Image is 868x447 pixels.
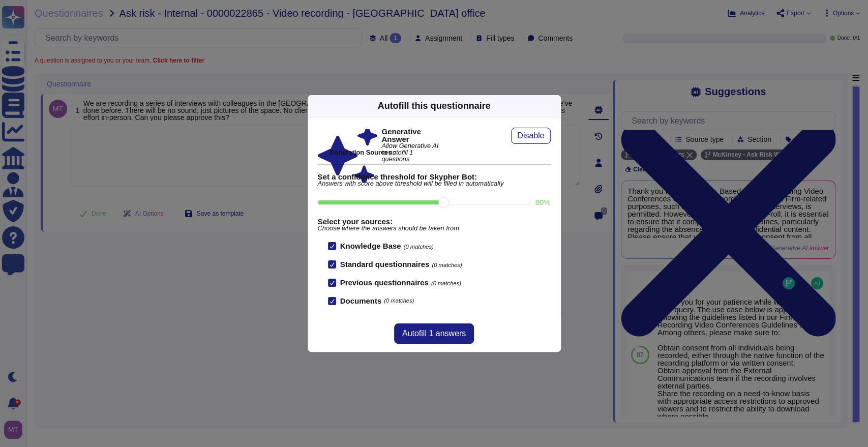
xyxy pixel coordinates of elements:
span: (0 matches) [384,298,414,304]
span: Allow Generative AI to autofill 1 questions [381,143,441,162]
label: 80 % [535,198,550,206]
span: (0 matches) [404,244,434,250]
span: Autofill 1 answers [402,330,466,338]
button: Disable [511,128,550,144]
span: (0 matches) [431,280,461,286]
b: Standard questionnaires [340,260,430,269]
span: Choose where the answers should be taken from [318,225,551,232]
b: Set a confidence threshold for Skypher Bot: [318,173,551,181]
b: Generative Answer [381,128,441,143]
span: Disable [517,132,544,140]
b: Documents [340,297,382,305]
b: Previous questionnaires [340,278,429,287]
span: Answers with score above threshold will be filled in automatically [318,181,551,187]
b: Generation Sources : [330,148,396,156]
div: Autofill this questionnaire [377,99,490,113]
b: Select your sources: [318,218,551,225]
span: (0 matches) [432,262,462,268]
button: Autofill 1 answers [394,323,474,344]
b: Knowledge Base [340,242,401,250]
